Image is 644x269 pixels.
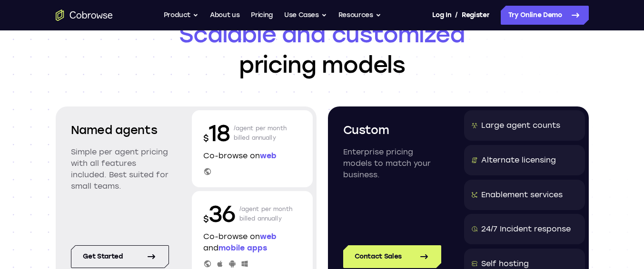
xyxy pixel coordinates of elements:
p: /agent per month billed annually [239,199,293,229]
a: Try Online Demo [501,6,589,25]
button: Resources [338,6,381,25]
button: Product [164,6,199,25]
a: Log In [432,6,451,25]
p: Enterprise pricing models to match your business. [343,146,441,181]
a: Go to the home page [56,10,113,21]
h2: Named agents [71,122,169,139]
p: /agent per month billed annually [234,118,287,148]
p: 18 [203,118,230,148]
div: Alternate licensing [481,154,556,166]
p: 36 [203,199,236,229]
span: mobile apps [218,243,267,252]
h1: pricing models [56,19,589,80]
div: 24/7 Incident response [481,223,571,235]
div: Enablement services [481,189,563,201]
h2: Custom [343,122,441,139]
button: Use Cases [284,6,327,25]
span: web [260,151,277,160]
span: / [455,10,458,21]
a: Get started [71,245,169,268]
span: Scalable and customized [56,19,589,49]
a: Contact Sales [343,245,441,268]
p: Co-browse on [203,150,301,162]
p: Simple per agent pricing with all features included. Best suited for small teams. [71,146,169,192]
a: About us [210,6,239,25]
span: $ [203,133,209,144]
a: Pricing [251,6,273,25]
a: Register [462,6,489,25]
div: Large agent counts [481,120,560,131]
p: Co-browse on and [203,231,301,254]
span: $ [203,214,209,224]
span: web [260,232,277,241]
